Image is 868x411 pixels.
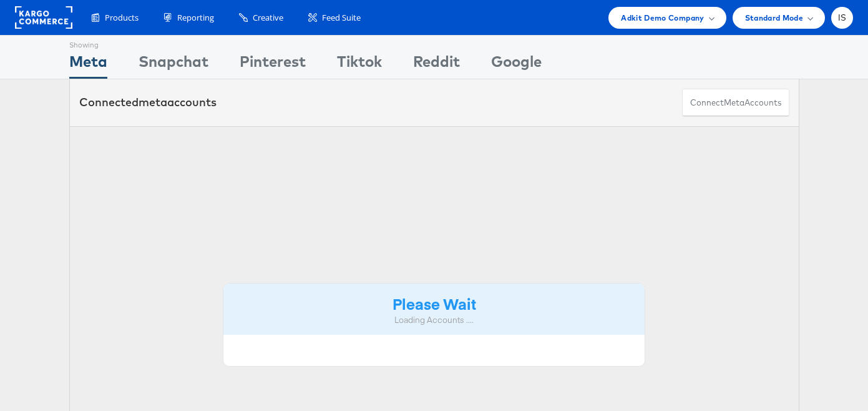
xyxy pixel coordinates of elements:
[79,94,217,111] div: Connected accounts
[724,97,744,109] span: meta
[253,12,283,24] span: Creative
[139,51,208,79] div: Snapchat
[621,11,704,24] span: Adkit Demo Company
[337,51,382,79] div: Tiktok
[393,293,476,314] strong: Please Wait
[240,51,306,79] div: Pinterest
[233,314,636,326] div: Loading Accounts ....
[139,95,167,109] span: meta
[177,12,214,24] span: Reporting
[413,51,460,79] div: Reddit
[105,12,139,24] span: Products
[69,36,107,51] div: Showing
[682,89,789,117] button: ConnectmetaAccounts
[69,51,107,79] div: Meta
[745,11,803,24] span: Standard Mode
[322,12,361,24] span: Feed Suite
[491,51,542,79] div: Google
[838,14,847,22] span: IS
